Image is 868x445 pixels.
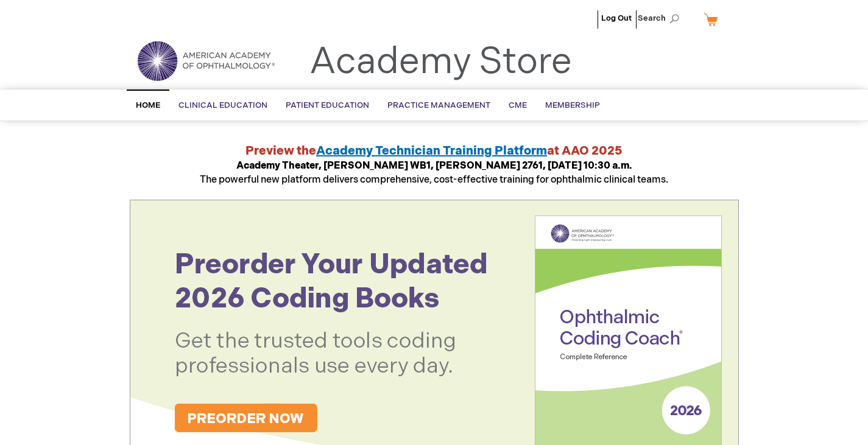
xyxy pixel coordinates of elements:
span: Patient Education [286,100,369,110]
span: The powerful new platform delivers comprehensive, cost-effective training for ophthalmic clinical... [200,160,668,186]
span: Home [136,100,160,110]
span: Search [638,6,684,30]
strong: Preview the at AAO 2025 [245,144,623,158]
span: CME [509,100,527,110]
strong: Academy Theater, [PERSON_NAME] WB1, [PERSON_NAME] 2761, [DATE] 10:30 a.m. [236,160,632,172]
a: Log Out [601,13,632,23]
a: Academy Store [309,40,572,84]
a: Academy Technician Training Platform [316,144,547,158]
span: Practice Management [387,100,490,110]
span: Clinical Education [178,100,267,110]
span: Membership [545,100,600,110]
